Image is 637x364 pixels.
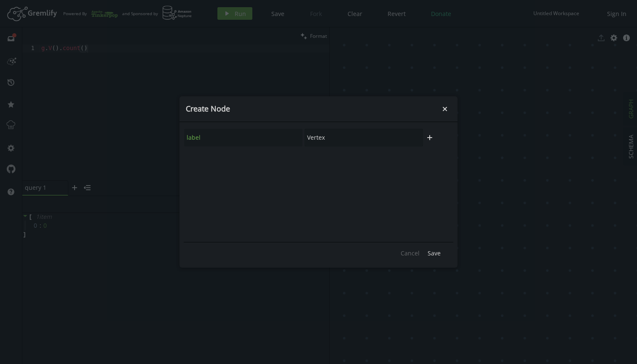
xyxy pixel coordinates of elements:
[439,103,451,115] button: Close
[401,249,420,257] span: Cancel
[186,104,439,114] h4: Create Node
[396,247,424,259] button: Cancel
[423,247,445,259] button: Save
[428,249,441,257] span: Save
[305,129,423,146] input: Property Value
[184,129,302,146] input: Property Name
